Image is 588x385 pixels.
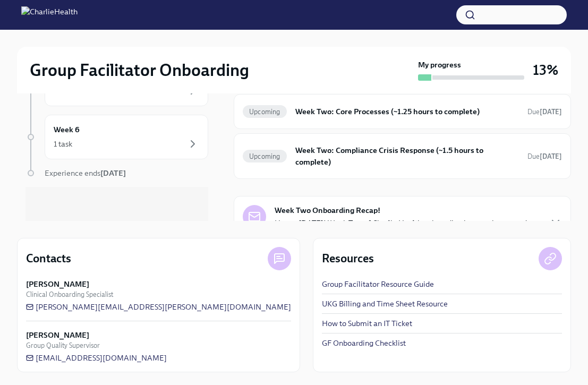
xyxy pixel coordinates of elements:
strong: [DATE] [540,108,562,116]
h4: Resources [322,251,374,267]
span: September 16th, 2025 10:00 [527,107,562,117]
a: UpcomingWeek Two: Compliance Crisis Response (~1.5 hours to complete)Due[DATE] [243,142,562,170]
span: Due [527,152,562,160]
span: Upcoming [243,152,287,160]
h3: 13% [533,61,558,80]
a: [EMAIL_ADDRESS][DOMAIN_NAME] [26,353,167,363]
span: Due [527,108,562,116]
h4: Contacts [26,251,71,267]
span: Group Quality Supervisor [26,340,100,350]
h6: Week 6 [54,124,80,135]
span: Experience ends [45,168,126,178]
a: How to Submit an IT Ticket [322,318,412,329]
a: [PERSON_NAME][EMAIL_ADDRESS][PERSON_NAME][DOMAIN_NAME] [26,302,291,312]
strong: [PERSON_NAME] [26,330,89,340]
a: Group Facilitator Resource Guide [322,279,434,289]
img: CharlieHealth [21,6,78,23]
strong: [DATE] [540,152,562,160]
p: Happy [DATE]! Week Two of Charlie Health onboarding is wrapping up and you've proven to be an ALL... [275,218,541,239]
strong: [DATE] [100,168,126,178]
a: Week 61 task [25,115,208,159]
a: GF Onboarding Checklist [322,338,406,348]
h6: Week Two: Compliance Crisis Response (~1.5 hours to complete) [295,144,519,168]
a: UKG Billing and Time Sheet Resource [322,298,448,309]
h2: Group Facilitator Onboarding [30,59,249,81]
strong: Week Two Onboarding Recap! [275,205,380,216]
strong: My progress [418,59,461,70]
span: Clinical Onboarding Specialist [26,289,113,300]
a: UpcomingWeek Two: Core Processes (~1.25 hours to complete)Due[DATE] [243,103,562,120]
span: September 16th, 2025 10:00 [527,151,562,161]
strong: [PERSON_NAME] [26,279,89,289]
h6: Week Two: Core Processes (~1.25 hours to complete) [295,106,519,117]
span: Upcoming [243,108,287,116]
div: 1 task [54,139,72,149]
